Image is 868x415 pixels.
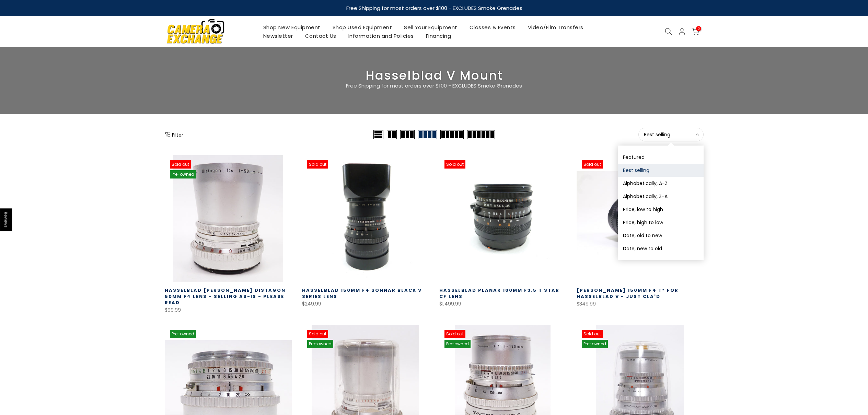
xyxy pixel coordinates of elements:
span: Best selling [644,131,698,138]
button: Alphabetically, A-Z [618,177,704,190]
div: Domain Overview [26,41,61,45]
img: tab_domain_overview_orange.svg [19,40,24,45]
a: Hasselblad 150MM F4 Sonnar Black V Series Lens [302,287,422,300]
div: v 4.0.25 [19,11,34,16]
img: website_grey.svg [11,18,16,23]
a: Classes & Events [463,23,522,32]
div: Domain: [DOMAIN_NAME] [18,18,76,23]
strong: Free Shipping for most orders over $100 - EXCLUDES Smoke Grenades [346,4,522,12]
a: Video/Film Transfers [522,23,589,32]
h3: Hasselblad V Mount [165,71,704,80]
a: Hasselblad Planar 100MM F3.5 T star CF Lens [439,287,559,300]
div: $1,499.99 [439,300,566,308]
a: Hasselblad [PERSON_NAME] Distagon 50mm F4 lens - Selling As-Is - Please Read [165,287,286,306]
img: tab_keywords_by_traffic_grey.svg [68,40,74,45]
div: Keywords by Traffic [76,41,116,45]
a: Shop Used Equipment [326,23,398,32]
button: Date, new to old [618,242,704,255]
p: Free Shipping for most orders over $100 - EXCLUDES Smoke Grenades [305,82,563,90]
a: Newsletter [257,32,299,40]
div: $99.99 [165,306,292,314]
img: logo_orange.svg [11,11,16,16]
span: 0 [696,26,701,31]
button: Best selling [638,128,704,141]
button: Best selling [618,164,704,177]
a: Shop New Equipment [257,23,326,32]
a: Financing [420,32,457,40]
div: $349.99 [577,300,704,308]
button: Featured [618,151,704,164]
button: Price, low to high [618,203,704,216]
button: Price, high to low [618,216,704,229]
a: Information and Policies [342,32,420,40]
a: Contact Us [299,32,342,40]
button: Date, old to new [618,229,704,242]
a: Sell Your Equipment [398,23,464,32]
div: $249.99 [302,300,429,308]
a: 0 [692,28,699,35]
button: Show filters [165,131,183,138]
button: Alphabetically, Z-A [618,190,704,203]
a: [PERSON_NAME] 150mm F4 T* for Hasselblad V - Just CLA'd [577,287,679,300]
